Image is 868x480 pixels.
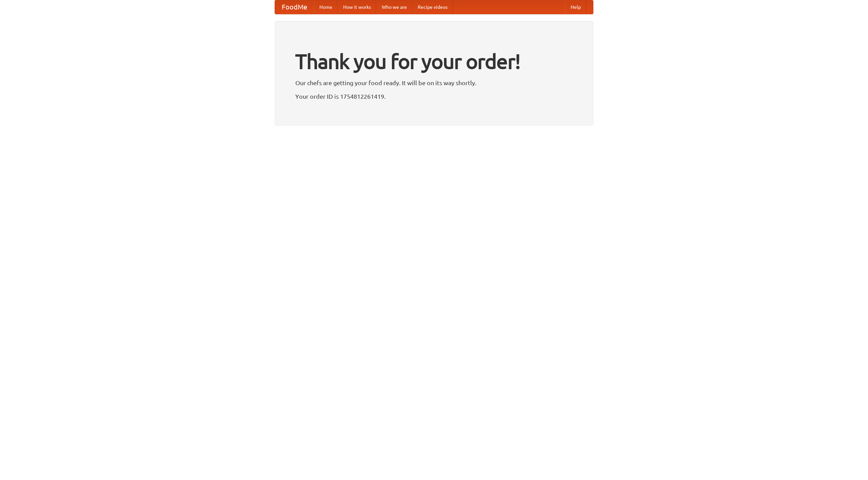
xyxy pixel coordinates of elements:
a: How it works [338,0,376,14]
a: Who we are [376,0,412,14]
h1: Thank you for your order! [295,45,573,78]
a: Home [314,0,338,14]
a: FoodMe [275,0,314,14]
p: Your order ID is 1754812261419. [295,91,573,101]
a: Recipe videos [412,0,453,14]
p: Our chefs are getting your food ready. It will be on its way shortly. [295,78,573,88]
a: Help [565,0,586,14]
